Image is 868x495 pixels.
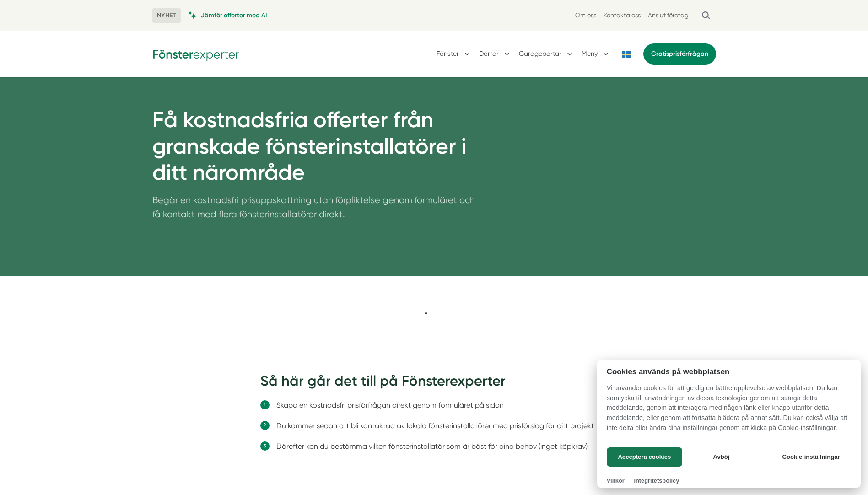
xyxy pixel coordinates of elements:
a: Integritetspolicy [634,477,679,484]
h2: Cookies används på webbplatsen [597,367,861,376]
a: Villkor [607,477,625,484]
button: Cookie-inställningar [771,447,851,467]
p: Vi använder cookies för att ge dig en bättre upplevelse av webbplatsen. Du kan samtycka till anvä... [597,383,861,439]
button: Avböj [685,447,758,467]
button: Acceptera cookies [607,447,682,467]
